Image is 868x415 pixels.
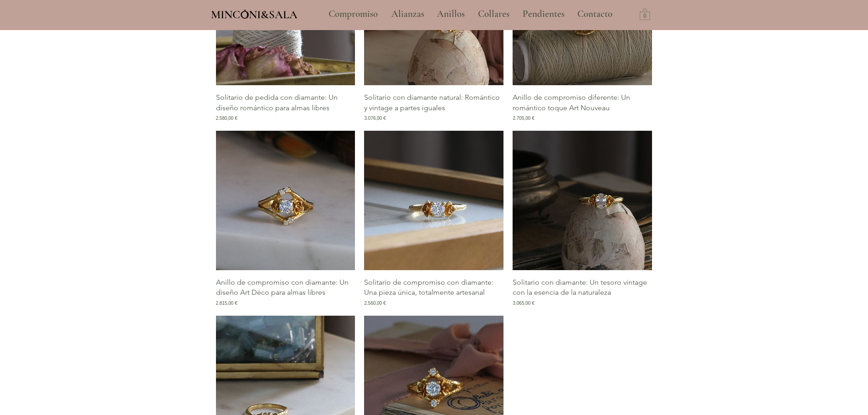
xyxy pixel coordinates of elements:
[364,115,385,122] span: 3.076,00 €
[385,3,430,26] a: Alianzas
[324,3,382,26] p: Compromiso
[516,3,570,26] a: Pendientes
[518,3,569,26] p: Pendientes
[216,115,237,122] span: 2.580,00 €
[364,92,503,113] p: Solitario con diamante natural: Romántico y vintage a partes iguales
[513,92,652,113] p: Anillo de compromiso diferente: Un romántico toque Art Nouveau
[364,277,503,307] a: Solitario de compromiso con diamante: Una pieza única, totalmente artesanal2.560,00 €
[216,277,355,298] p: Anillo de compromiso con diamante: Un diseño Art Déco para almas libres
[432,3,469,26] p: Anillos
[241,10,249,19] img: Minconi Sala
[216,300,237,307] span: 2.815,00 €
[640,8,650,20] a: Carrito con 0 ítems
[471,3,516,26] a: Collares
[216,131,355,307] div: Galería de Anillo de compromiso con diamante: Un diseño Art Déco para almas libres
[570,3,620,26] a: Contacto
[364,277,503,298] p: Solitario de compromiso con diamante: Una pieza única, totalmente artesanal
[322,3,385,26] a: Compromiso
[573,3,617,26] p: Contacto
[364,300,385,307] span: 2.560,00 €
[513,277,652,298] p: Solitario con diamante: Un tesoro vintage con la esencia de la naturaleza
[513,115,534,122] span: 2.705,00 €
[211,8,298,21] span: MINCONI&SALA
[211,6,298,21] a: MINCONI&SALA
[216,92,355,113] p: Solitario de pedida con diamante: Un diseño romántico para almas libres
[473,3,514,26] p: Collares
[513,300,534,307] span: 3.065,00 €
[216,92,355,122] a: Solitario de pedida con diamante: Un diseño romántico para almas libres2.580,00 €
[216,277,355,307] a: Anillo de compromiso con diamante: Un diseño Art Déco para almas libres2.815,00 €
[513,92,652,122] a: Anillo de compromiso diferente: Un romántico toque Art Nouveau2.705,00 €
[387,3,429,26] p: Alianzas
[364,92,503,122] a: Solitario con diamante natural: Romántico y vintage a partes iguales3.076,00 €
[364,131,503,307] div: Galería de Solitario de compromiso con diamante: Una pieza única, totalmente artesanal
[513,277,652,307] a: Solitario con diamante: Un tesoro vintage con la esencia de la naturaleza3.065,00 €
[513,131,652,307] div: Galería de Solitario con diamante: Un tesoro vintage con la esencia de la naturaleza
[304,3,637,26] nav: Sitio
[643,13,647,20] text: 0
[430,3,471,26] a: Anillos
